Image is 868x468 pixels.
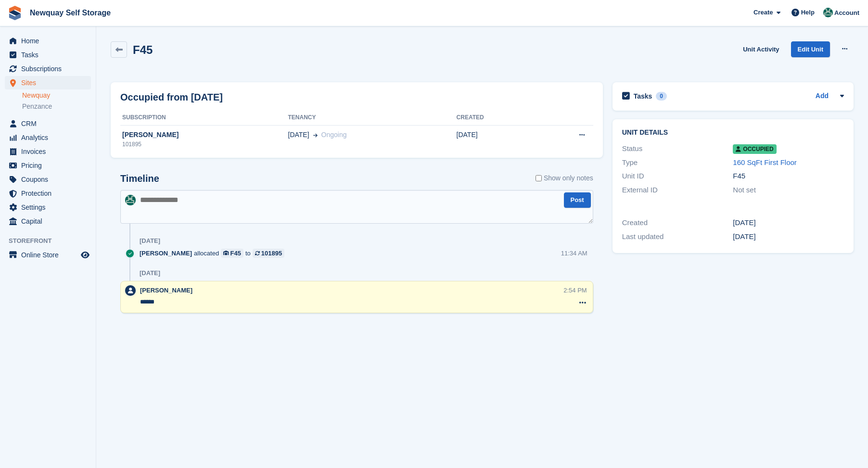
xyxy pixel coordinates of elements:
[288,130,309,140] span: [DATE]
[230,249,241,258] div: F45
[321,131,347,139] span: Ongoing
[21,48,79,62] span: Tasks
[261,249,282,258] div: 101895
[22,102,91,111] a: Penzance
[5,145,91,158] a: menu
[622,217,733,228] div: Created
[22,91,91,100] a: Newquay
[21,173,79,186] span: Coupons
[21,215,79,228] span: Capital
[457,125,536,154] td: [DATE]
[9,236,96,246] span: Storefront
[21,201,79,214] span: Settings
[21,117,79,130] span: CRM
[834,8,859,18] span: Account
[536,173,593,183] label: Show only notes
[733,217,844,228] div: [DATE]
[5,117,91,130] a: menu
[120,110,288,126] th: Subscription
[622,231,733,242] div: Last updated
[221,249,243,258] a: F45
[563,286,587,295] div: 2:54 PM
[21,248,79,262] span: Online Store
[21,187,79,200] span: Protection
[823,8,833,17] img: JON
[21,159,79,172] span: Pricing
[5,173,91,186] a: menu
[5,76,91,89] a: menu
[120,90,223,104] h2: Occupied from [DATE]
[5,201,91,214] a: menu
[801,8,815,17] span: Help
[791,41,830,57] a: Edit Unit
[133,43,153,56] h2: F45
[5,34,91,48] a: menu
[622,185,733,196] div: External ID
[21,34,79,48] span: Home
[536,173,542,183] input: Show only notes
[21,131,79,144] span: Analytics
[120,140,288,149] div: 101895
[21,145,79,158] span: Invoices
[8,6,22,20] img: stora-icon-8386f47178a22dfd0bd8f6a31ec36ba5ce8667c1dd55bd0f319d3a0aa187defe.svg
[5,215,91,228] a: menu
[140,287,192,294] span: [PERSON_NAME]
[140,249,192,258] span: [PERSON_NAME]
[561,249,587,258] div: 11:34 AM
[140,237,160,245] div: [DATE]
[733,231,844,242] div: [DATE]
[21,76,79,89] span: Sites
[733,158,797,166] a: 160 SqFt First Floor
[140,269,160,277] div: [DATE]
[753,8,773,17] span: Create
[5,131,91,144] a: menu
[26,5,115,21] a: Newquay Self Storage
[457,110,536,126] th: Created
[120,173,159,184] h2: Timeline
[816,91,829,102] a: Add
[622,143,733,154] div: Status
[125,195,136,205] img: JON
[253,249,284,258] a: 101895
[79,249,91,261] a: Preview store
[5,62,91,76] a: menu
[656,92,667,101] div: 0
[564,192,591,208] button: Post
[21,62,79,76] span: Subscriptions
[120,130,288,140] div: [PERSON_NAME]
[634,92,652,101] h2: Tasks
[739,41,783,57] a: Unit Activity
[622,171,733,182] div: Unit ID
[140,249,289,258] div: allocated to
[733,171,844,182] div: F45
[622,129,844,137] h2: Unit details
[5,159,91,172] a: menu
[733,144,776,154] span: Occupied
[5,248,91,262] a: menu
[288,110,457,126] th: Tenancy
[5,187,91,200] a: menu
[733,185,844,196] div: Not set
[622,157,733,168] div: Type
[5,48,91,62] a: menu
